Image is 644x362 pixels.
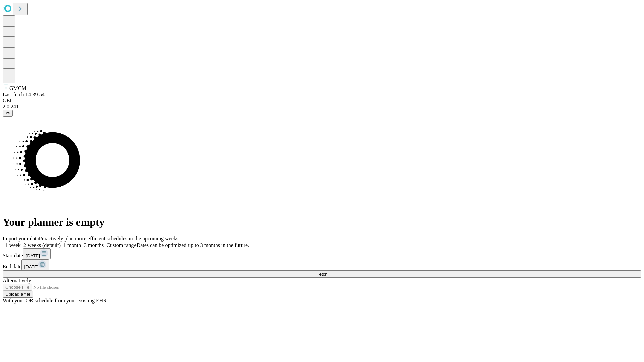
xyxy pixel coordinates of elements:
[84,242,104,248] span: 3 months
[3,216,641,228] h1: Your planner is empty
[3,110,13,117] button: @
[24,264,38,269] span: [DATE]
[3,259,641,270] div: End date
[3,291,33,298] button: Upload a file
[3,298,107,303] span: With your OR schedule from your existing EHR
[23,242,61,248] span: 2 weeks (default)
[21,259,49,270] button: [DATE]
[63,242,81,248] span: 1 month
[39,236,180,241] span: Proactively plan more efficient schedules in the upcoming weeks.
[3,98,641,104] div: GEI
[5,242,21,248] span: 1 week
[3,278,31,283] span: Alternatively
[3,104,641,110] div: 2.0.241
[26,253,40,258] span: [DATE]
[3,248,641,259] div: Start date
[316,271,327,277] span: Fetch
[106,242,136,248] span: Custom range
[3,92,45,97] span: Last fetch: 14:39:54
[3,270,641,278] button: Fetch
[23,248,51,259] button: [DATE]
[137,242,249,248] span: Dates can be optimized up to 3 months in the future.
[9,85,26,91] span: GMCM
[5,111,10,116] span: @
[3,236,39,241] span: Import your data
